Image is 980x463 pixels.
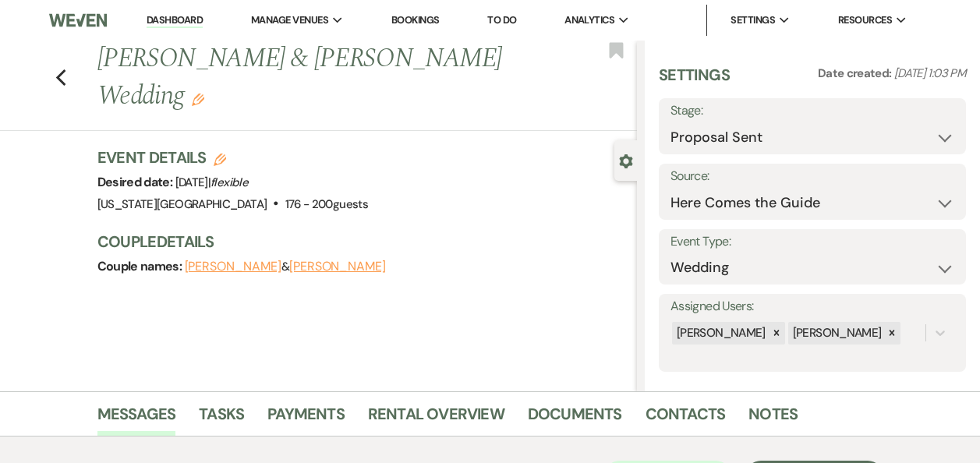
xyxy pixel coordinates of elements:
a: Notes [748,401,798,436]
button: [PERSON_NAME] [289,260,386,273]
img: Weven Logo [49,4,107,37]
a: Rental Overview [368,401,504,436]
h3: Couple Details [97,231,622,253]
span: 176 - 200 guests [285,196,368,212]
a: Messages [97,401,176,436]
span: & [185,259,386,274]
span: Couple names: [97,258,185,274]
a: Tasks [199,401,244,436]
div: [PERSON_NAME] [788,322,884,345]
div: [PERSON_NAME] [672,322,768,345]
span: Manage Venues [251,12,328,28]
span: Settings [731,12,775,28]
span: Resources [838,12,892,28]
span: [DATE] | [175,175,248,190]
label: Event Type: [670,231,954,253]
a: Bookings [391,13,440,27]
span: flexible [211,175,248,190]
a: Contacts [646,401,726,436]
a: Documents [528,401,622,436]
label: Source: [670,165,954,188]
span: [DATE] 1:03 PM [894,65,966,81]
span: [US_STATE][GEOGRAPHIC_DATA] [97,196,267,212]
label: Assigned Users: [670,295,954,318]
span: Date created: [818,65,894,81]
span: Analytics [564,12,614,28]
button: Edit [192,92,204,106]
a: To Do [487,13,516,27]
label: Stage: [670,100,954,122]
h3: Event Details [97,147,369,168]
h1: [PERSON_NAME] & [PERSON_NAME] Wedding [97,41,523,115]
button: Close lead details [619,153,633,168]
a: Payments [267,401,345,436]
a: Dashboard [147,13,203,28]
h3: Settings [659,64,730,98]
button: [PERSON_NAME] [185,260,281,273]
span: Desired date: [97,174,175,190]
